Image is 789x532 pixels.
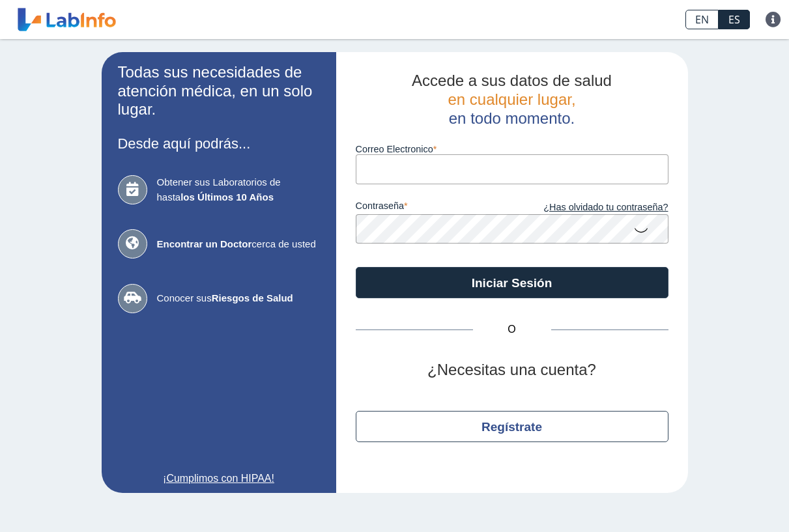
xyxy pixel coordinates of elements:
[157,237,320,252] span: cerca de usted
[512,201,668,215] a: ¿Has olvidado tu contraseña?
[448,91,575,108] span: en cualquier lugar,
[685,10,719,29] a: EN
[356,144,668,154] label: Correo Electronico
[356,201,512,215] label: contraseña
[473,322,551,337] span: O
[157,238,252,249] b: Encontrar un Doctor
[356,411,668,442] button: Regístrate
[356,267,668,298] button: Iniciar Sesión
[180,191,274,203] b: los Últimos 10 Años
[412,72,612,89] span: Accede a sus datos de salud
[719,10,750,29] a: ES
[212,292,293,303] b: Riesgos de Salud
[157,291,320,306] span: Conocer sus
[157,175,320,204] span: Obtener sus Laboratorios de hasta
[673,481,775,518] iframe: Help widget launcher
[356,361,668,380] h2: ¿Necesitas una cuenta?
[449,109,575,127] span: en todo momento.
[118,135,320,152] h3: Desde aquí podrás...
[118,471,320,486] a: ¡Cumplimos con HIPAA!
[118,63,320,119] h2: Todas sus necesidades de atención médica, en un solo lugar.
